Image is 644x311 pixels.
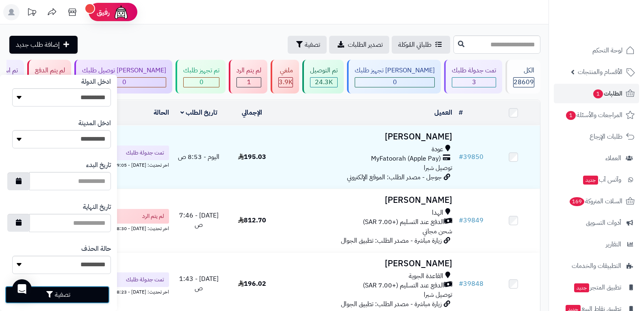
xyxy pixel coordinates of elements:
a: الإجمالي [242,108,262,117]
a: الحالة [154,108,169,117]
a: طلبات الإرجاع [554,127,639,146]
a: التقارير [554,235,639,254]
span: جديد [574,283,589,292]
a: تم التوصيل 24.3K [301,60,345,94]
span: لم يتم الرد [142,212,164,220]
img: ai-face.png [113,4,129,20]
div: 3884 [279,78,293,87]
label: ادخل المدينة [78,119,111,128]
a: تاريخ الطلب [180,108,217,117]
span: # [459,215,463,225]
span: 0 [199,77,204,87]
div: لم يتم الرد [236,66,261,75]
span: اليوم - 8:53 ص [178,152,219,162]
span: 28609 [514,77,534,87]
a: #39848 [459,279,484,289]
span: الدفع عند التسليم (+7.00 SAR) [363,217,444,227]
label: حالة الحذف [81,244,111,254]
a: تحديثات المنصة [22,4,42,22]
a: إضافة طلب جديد [9,36,78,54]
span: [DATE] - 7:46 ص [179,211,219,230]
span: # [459,152,463,162]
span: طلبات الإرجاع [590,131,622,142]
label: تاريخ البدء [86,161,111,170]
span: الدفع عند التسليم (+7.00 SAR) [363,281,444,290]
span: العملاء [605,152,621,164]
span: تصدير الطلبات [348,40,383,50]
div: تم التوصيل [310,66,338,75]
span: 195.03 [238,152,266,162]
a: طلباتي المُوكلة [392,36,450,54]
span: المراجعات والأسئلة [565,109,622,121]
span: تطبيق المتجر [573,282,621,293]
span: 196.02 [238,279,266,289]
div: [PERSON_NAME] تجهيز طلبك [355,66,435,75]
span: زيارة مباشرة - مصدر الطلب: تطبيق الجوال [341,299,442,309]
label: تاريخ النهاية [83,202,111,212]
a: # [459,108,463,117]
a: [PERSON_NAME] تجهيز طلبك 0 [345,60,442,94]
div: 0 [184,78,219,87]
h3: [PERSON_NAME] [282,196,453,205]
div: الكل [513,66,534,75]
a: الكل28609 [504,60,542,94]
span: 0 [122,77,126,87]
a: أدوات التسويق [554,213,639,233]
span: إضافة طلب جديد [16,40,60,50]
a: لم يتم الدفع 377 [26,60,73,94]
span: الأقسام والمنتجات [578,66,622,78]
a: #39850 [459,152,484,162]
span: # [459,279,463,289]
div: لم يتم الدفع [35,66,65,75]
span: الهدا [432,208,443,217]
img: logo-2.png [589,6,636,23]
span: لوحة التحكم [592,45,622,56]
span: الطلبات [592,88,622,99]
span: طلباتي المُوكلة [398,40,432,50]
span: وآتس آب [582,174,621,185]
span: زيارة مباشرة - مصدر الطلب: تطبيق الجوال [341,236,442,246]
a: التطبيقات والخدمات [554,256,639,276]
span: 812.70 [238,215,266,225]
a: ملغي 3.9K [269,60,301,94]
div: 0 [82,78,166,87]
div: 3 [452,78,496,87]
div: 24344 [310,78,337,87]
span: توصيل شبرا [424,163,452,173]
h3: [PERSON_NAME] [282,132,453,141]
a: العميل [434,108,452,117]
span: 3 [472,77,476,87]
span: أدوات التسويق [586,217,621,228]
a: تصدير الطلبات [329,36,389,54]
span: تمت جدولة طلبك [126,149,164,157]
a: تطبيق المتجرجديد [554,278,639,297]
a: تمت جدولة طلبك 3 [442,60,504,94]
button: تصفية [5,286,110,304]
a: السلات المتروكة169 [554,191,639,211]
a: [PERSON_NAME] توصيل طلبك 0 [73,60,174,94]
span: جوجل - مصدر الطلب: الموقع الإلكتروني [347,172,442,182]
span: تصفية [305,40,320,50]
span: 0 [393,77,397,87]
div: 0 [355,78,434,87]
a: تم تجهيز طلبك 0 [174,60,227,94]
a: المراجعات والأسئلة1 [554,105,639,125]
span: 169 [569,197,585,207]
span: 1 [247,77,251,87]
span: التطبيقات والخدمات [572,260,621,272]
span: 1 [593,89,603,99]
span: السلات المتروكة [569,196,622,207]
div: 1 [237,78,261,87]
span: تمت جدولة طلبك [126,276,164,284]
a: العملاء [554,148,639,168]
a: الطلبات1 [554,84,639,103]
span: القاعدة الجوية [409,272,443,281]
a: #39849 [459,215,484,225]
button: تصفية [288,36,327,54]
span: 3.9K [279,77,293,87]
span: شحن مجاني [423,226,452,236]
div: [PERSON_NAME] توصيل طلبك [82,66,166,75]
span: رفيق [97,7,110,17]
span: جديد [583,176,598,185]
span: عودة [432,145,443,154]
